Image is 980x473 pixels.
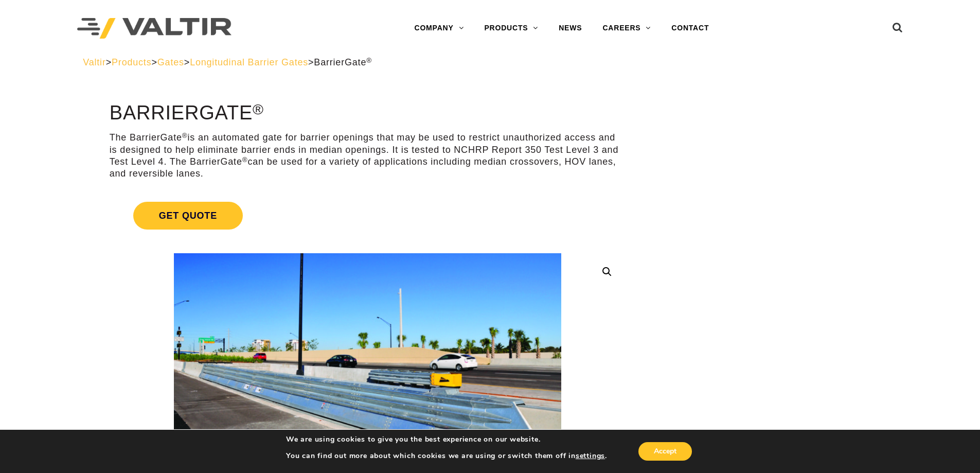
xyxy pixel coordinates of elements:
[157,57,184,67] a: Gates
[133,202,243,230] span: Get Quote
[110,102,626,124] h1: BarrierGate
[404,18,474,39] a: COMPANY
[286,451,607,461] p: You can find out more about which cookies we are using or switch them off in .
[548,18,592,39] a: NEWS
[83,57,105,67] a: Valtir
[77,18,231,39] img: Valtir
[83,57,897,68] div: > > > >
[182,132,188,139] sup: ®
[242,156,248,164] sup: ®
[314,57,372,67] span: BarrierGate
[576,451,605,461] button: settings
[110,132,626,180] p: The BarrierGate is an automated gate for barrier openings that may be used to restrict unauthoriz...
[110,189,626,242] a: Get Quote
[592,18,661,39] a: CAREERS
[286,435,607,444] p: We are using cookies to give you the best experience on our website.
[474,18,548,39] a: PRODUCTS
[253,101,264,117] sup: ®
[190,57,308,67] a: Longitudinal Barrier Gates
[661,18,719,39] a: CONTACT
[638,442,692,461] button: Accept
[366,57,372,64] sup: ®
[112,57,151,67] a: Products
